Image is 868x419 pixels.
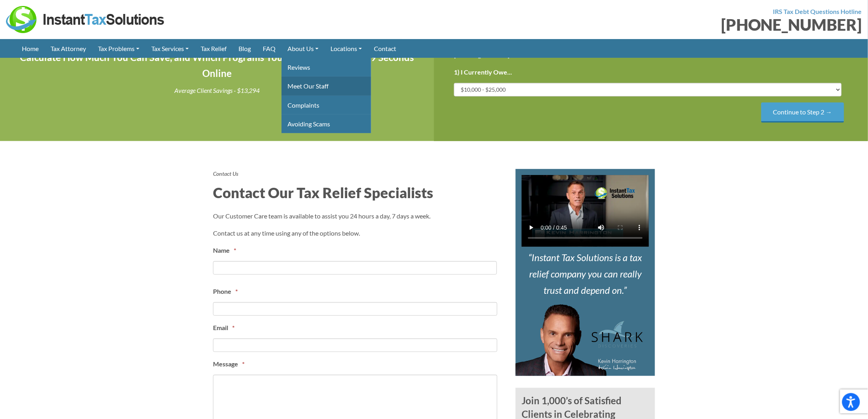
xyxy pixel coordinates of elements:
a: Instant Tax Solutions Logo [6,15,165,22]
label: Phone [213,287,238,296]
a: Meet Our Staff [282,77,371,95]
input: Continue to Step 2 → [761,102,844,123]
strong: IRS Tax Debt Questions Hotline [773,8,862,15]
div: [PHONE_NUMBER] [440,17,862,33]
label: 1) I Currently Owe... [454,68,512,77]
h2: Contact Our Tax Relief Specialists [213,183,504,203]
a: Complaints [282,96,371,114]
a: Reviews [282,58,371,77]
a: Locations [325,39,368,58]
a: Tax Relief [195,39,233,58]
a: Tax Attorney [45,39,92,58]
label: Email [213,324,235,332]
label: Message [213,360,244,368]
a: About Us [282,39,325,58]
label: Name [213,246,236,255]
i: Instant Tax Solutions is a tax relief company you can really trust and depend on. [529,252,642,296]
img: Kevin Harrington [516,304,643,376]
strong: Contact Us [213,170,239,177]
i: Average Client Savings - $13,294 [174,87,260,94]
a: Tax Services [145,39,195,58]
p: Our Customer Care team is available to assist you 24 hours a day, 7 days a week. [213,210,504,221]
p: Contact us at any time using any of the options below. [213,228,504,238]
h4: Calculate How Much You Can Save, and Which Programs You May Qualify for in 59 Seconds Online [20,49,414,82]
a: Home [16,39,45,58]
a: FAQ [257,39,282,58]
a: Contact [368,39,402,58]
img: Instant Tax Solutions Logo [6,6,165,33]
a: Avoiding Scams [282,114,371,133]
a: Tax Problems [92,39,145,58]
a: Blog [233,39,257,58]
